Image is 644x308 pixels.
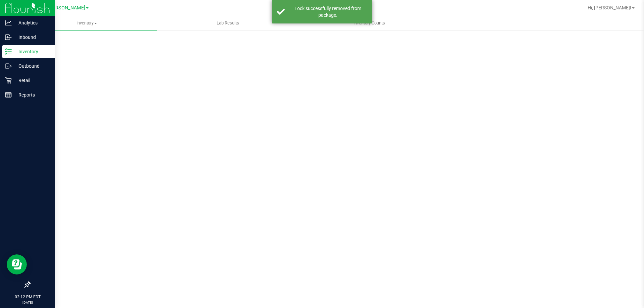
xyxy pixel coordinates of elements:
[5,91,12,98] inline-svg: Reports
[288,5,367,18] div: Lock successfully removed from package.
[208,20,248,26] span: Lab Results
[12,19,52,27] p: Analytics
[12,48,52,56] p: Inventory
[12,33,52,41] p: Inbound
[5,63,12,69] inline-svg: Outbound
[5,77,12,84] inline-svg: Retail
[5,34,12,41] inline-svg: Inbound
[157,16,299,30] a: Lab Results
[12,91,52,99] p: Reports
[3,300,52,305] p: [DATE]
[3,294,52,300] p: 02:12 PM EDT
[5,19,12,26] inline-svg: Analytics
[12,62,52,70] p: Outbound
[7,254,27,274] iframe: Resource center
[12,76,52,84] p: Retail
[16,16,157,30] a: Inventory
[5,48,12,55] inline-svg: Inventory
[48,5,85,11] span: [PERSON_NAME]
[16,20,157,26] span: Inventory
[588,5,631,10] span: Hi, [PERSON_NAME]!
